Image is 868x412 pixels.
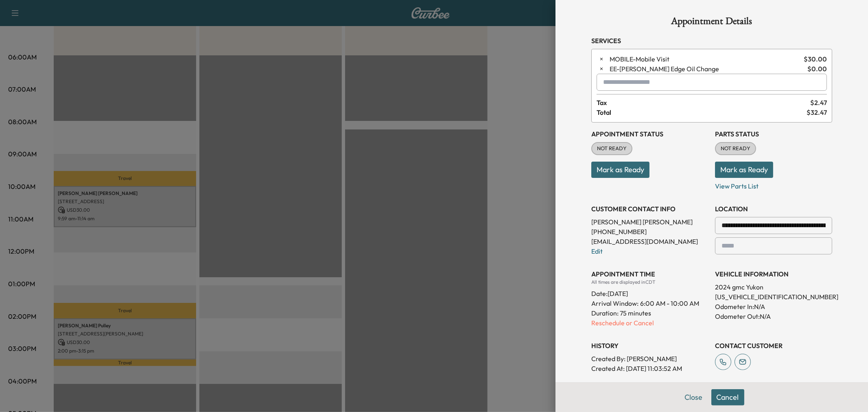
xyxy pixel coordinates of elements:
[715,162,773,178] button: Mark as Ready
[591,285,708,298] div: Date: [DATE]
[591,237,708,246] p: [EMAIL_ADDRESS][DOMAIN_NAME]
[591,129,708,139] h3: Appointment Status
[591,354,708,364] p: Created By : [PERSON_NAME]
[715,282,832,292] p: 2024 gmc Yukon
[715,292,832,302] p: [US_VEHICLE_IDENTIFICATION_NUMBER]
[591,298,708,308] p: Arrival Window:
[591,279,708,285] div: All times are displayed in CDT
[591,364,708,373] p: Created At : [DATE] 11:03:52 AM
[610,54,800,64] span: Mobile Visit
[592,145,632,153] span: NOT READY
[591,247,603,255] a: Edit
[716,145,755,153] span: NOT READY
[810,98,827,107] span: $ 2.47
[640,298,699,308] span: 6:00 AM - 10:00 AM
[715,311,832,321] p: Odometer Out: N/A
[715,269,832,279] h3: VEHICLE INFORMATION
[591,308,708,318] p: Duration: 75 minutes
[715,178,832,191] p: View Parts List
[807,107,827,117] span: $ 32.47
[591,16,832,29] h1: Appointment Details
[680,389,708,405] button: Close
[711,389,744,405] button: Cancel
[804,54,827,64] span: $ 30.00
[591,269,708,279] h3: APPOINTMENT TIME
[807,64,827,74] span: $ 0.00
[715,302,832,311] p: Odometer In: N/A
[591,36,832,46] h3: Services
[591,227,708,237] p: [PHONE_NUMBER]
[591,217,708,227] p: [PERSON_NAME] [PERSON_NAME]
[715,129,832,139] h3: Parts Status
[591,204,708,214] h3: CUSTOMER CONTACT INFO
[610,64,804,74] span: Ewing Edge Oil Change
[591,318,708,328] p: Reschedule or Cancel
[597,98,810,107] span: Tax
[715,341,832,351] h3: CONTACT CUSTOMER
[715,204,832,214] h3: LOCATION
[591,341,708,351] h3: History
[591,162,649,178] button: Mark as Ready
[597,107,807,117] span: Total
